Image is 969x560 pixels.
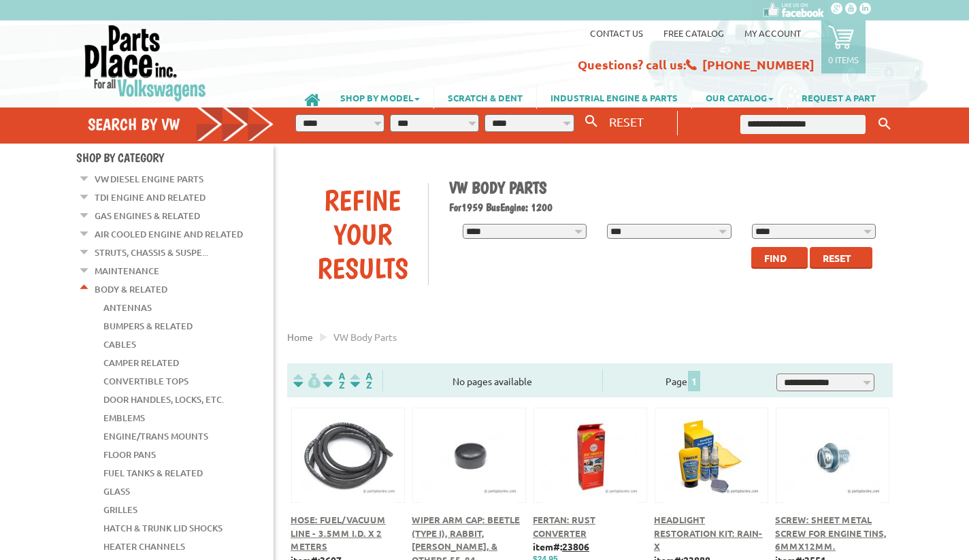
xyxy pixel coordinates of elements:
a: Free Catalog [663,27,724,39]
a: Air Cooled Engine and Related [95,225,243,243]
a: INDUSTRIAL ENGINE & PARTS [537,86,691,109]
span: VW body parts [333,331,397,343]
a: Convertible Tops [103,372,188,390]
a: Heater Channels [103,538,185,555]
a: SHOP BY MODEL [327,86,433,109]
img: Parts Place Inc! [83,24,208,102]
span: Find [764,252,787,264]
a: SCRATCH & DENT [434,86,536,109]
a: Grilles [103,501,137,518]
a: Hose: Fuel/Vacuum Line - 3.5mm I.D. x 2 meters [291,514,386,552]
span: Reset [823,252,851,264]
img: filterpricelow.svg [293,373,321,389]
button: Keyword Search [874,113,895,135]
span: 1 [688,371,700,391]
a: VW Diesel Engine Parts [95,170,203,188]
a: Body & Related [95,280,167,298]
span: For [449,201,461,214]
a: Home [287,331,313,343]
a: Fertan: Rust Converter [533,514,595,539]
div: No pages available [383,374,602,389]
div: Refine Your Results [297,183,428,285]
a: Headlight Restoration Kit: Rain-X [654,514,763,552]
p: 0 items [828,54,859,65]
a: Glass [103,482,130,500]
a: Antennas [103,299,152,316]
a: Camper Related [103,354,179,372]
a: Screw: Sheet metal screw for engine tins, 6mmx12mm. [775,514,887,552]
a: TDI Engine and Related [95,188,206,206]
a: Gas Engines & Related [95,207,200,225]
h4: Shop By Category [76,150,274,165]
a: Door Handles, Locks, Etc. [103,391,224,408]
a: Fuel Tanks & Related [103,464,203,482]
button: Search By VW... [580,112,603,131]
a: Bumpers & Related [103,317,193,335]
span: RESET [609,114,644,129]
span: Engine: 1200 [500,201,553,214]
h4: Search by VW [88,114,274,134]
a: Engine/Trans Mounts [103,427,208,445]
a: OUR CATALOG [692,86,787,109]
a: REQUEST A PART [788,86,889,109]
a: Maintenance [95,262,159,280]
a: Struts, Chassis & Suspe... [95,244,208,261]
u: 23806 [562,540,589,553]
a: Contact us [590,27,643,39]
h1: VW Body Parts [449,178,883,197]
a: Emblems [103,409,145,427]
a: Floor Pans [103,446,156,463]
a: 0 items [821,20,866,73]
b: item#: [533,540,589,553]
img: Sort by Headline [321,373,348,389]
button: RESET [604,112,649,131]
a: Hatch & Trunk Lid Shocks [103,519,223,537]
img: Sort by Sales Rank [348,373,375,389]
button: Find [751,247,808,269]
a: My Account [744,27,801,39]
div: Page [602,369,764,391]
a: Cables [103,335,136,353]
button: Reset [810,247,872,269]
h2: 1959 Bus [449,201,883,214]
